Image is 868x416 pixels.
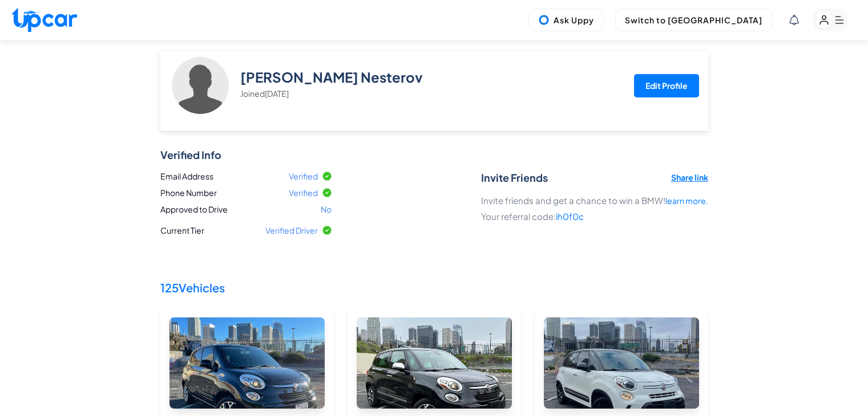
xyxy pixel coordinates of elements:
img: Fiat 500L 2019 [357,317,512,409]
img: Fiat 500L 2016 [169,317,325,409]
div: Verified [289,170,332,182]
h2: Invite Friends [481,172,548,184]
a: learn more. [665,195,708,206]
p: Joined [DATE] [240,88,625,99]
button: Switch to [GEOGRAPHIC_DATA] [615,9,772,31]
li: Email Address [160,170,332,182]
span: ih0f0c [556,211,584,222]
button: Edit Profile [634,74,699,97]
img: Fiat 500L 2017 [544,317,699,409]
h1: [PERSON_NAME] Nesterov [240,69,625,100]
div: Verified Driver [261,222,336,239]
li: Current Tier [156,220,336,241]
img: Uppy [538,14,550,26]
p: Invite friends and get a chance to win a BMW! Your referral code: [481,193,708,225]
li: Phone Number [160,187,332,199]
img: Verified Icon [322,172,332,181]
li: Approved to Drive [160,203,332,215]
h2: 125 Vehicles [160,281,708,295]
img: Verified Icon [322,226,332,235]
div: Share link [671,172,708,193]
div: Verified [289,187,332,199]
img: Verified Icon [322,188,332,197]
h2: Verified Info [160,149,470,161]
div: No [321,203,332,215]
img: User [172,57,229,114]
img: Upcar Logo [11,7,77,32]
button: Ask Uppy [528,9,604,31]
